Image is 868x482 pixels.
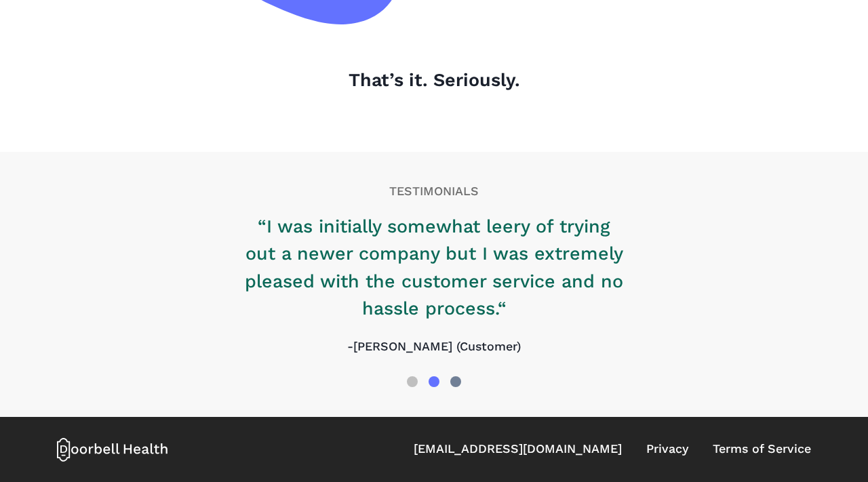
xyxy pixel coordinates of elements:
[57,182,810,201] p: TESTIMONIALS
[713,440,811,458] a: Terms of Service
[646,440,688,458] a: Privacy
[57,66,810,94] p: That’s it. Seriously.
[244,213,624,322] p: “I was initially somewhat leery of trying out a newer company but I was extremely pleased with th...
[414,440,622,458] a: [EMAIL_ADDRESS][DOMAIN_NAME]
[244,338,624,356] p: -[PERSON_NAME] (Customer)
